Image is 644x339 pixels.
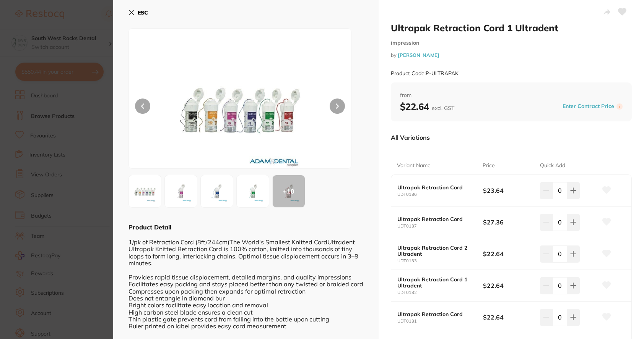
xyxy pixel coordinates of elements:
button: Enter Contract Price [560,103,616,110]
small: UDT0132 [397,290,483,295]
img: MzEuanBn [167,178,195,205]
b: Ultrapak Retraction Cord 2 Ultradent [397,245,474,257]
b: Ultrapak Retraction Cord [397,311,474,317]
a: [PERSON_NAME] [398,52,439,58]
div: + 10 [273,175,305,207]
b: Ultrapak Retraction Cord 1 Ultradent [397,276,474,289]
b: Ultrapak Retraction Cord [397,184,474,190]
b: ESC [138,9,148,16]
span: from [400,92,623,99]
b: $27.36 [483,218,534,226]
b: $22.64 [400,101,454,112]
button: ESC [128,6,148,19]
b: Product Detail [128,223,171,231]
small: Product Code: P-ULTRAPAK [391,70,459,77]
b: $22.64 [483,250,534,258]
small: UDT0136 [397,192,483,197]
b: $22.64 [483,313,534,321]
span: excl. GST [432,105,454,111]
small: impression [391,40,632,46]
div: 1/pk of Retraction Cord (8ft/244cm)The World's Smallest Knitted CordUltradent Ultrapak Knitted Re... [128,231,363,337]
p: Quick Add [540,162,565,169]
small: UDT0137 [397,224,483,229]
b: $23.64 [483,186,534,195]
b: Ultrapak Retraction Cord [397,216,474,222]
h2: Ultrapak Retraction Cord 1 Ultradent [391,22,632,34]
img: MzMuanBn [239,178,267,205]
small: UDT0131 [397,319,483,324]
img: UkFQQUsuanBn [131,178,159,205]
small: by [391,52,632,58]
b: $22.64 [483,281,534,290]
label: i [616,103,623,110]
p: Variant Name [397,162,431,169]
button: +10 [272,175,305,208]
img: MzIuanBn [203,178,231,205]
p: Price [483,162,495,169]
img: UkFQQUsuanBn [173,48,307,168]
small: UDT0133 [397,258,483,263]
p: All Variations [391,134,430,141]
